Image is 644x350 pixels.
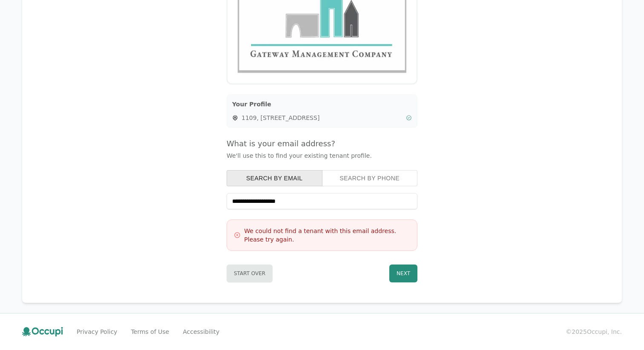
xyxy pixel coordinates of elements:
[77,327,117,336] a: Privacy Policy
[241,114,402,122] span: 1109, [STREET_ADDRESS]
[232,100,412,108] h3: Your Profile
[131,327,169,336] a: Terms of Use
[244,227,410,244] h3: We could not find a tenant with this email address. Please try again.
[227,170,322,186] button: search by email
[227,151,417,160] p: We'll use this to find your existing tenant profile.
[389,265,417,282] button: Next
[322,170,418,186] button: search by phone
[227,138,417,150] h4: What is your email address?
[227,265,273,282] button: Start Over
[227,170,417,186] div: Search type
[183,327,219,336] a: Accessibility
[566,327,622,336] small: © 2025 Occupi, Inc.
